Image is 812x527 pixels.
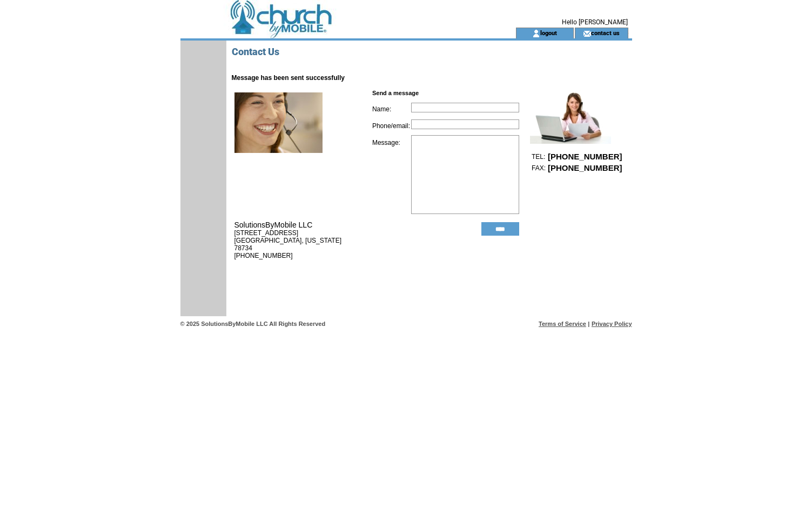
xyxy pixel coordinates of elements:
[232,74,345,82] span: Message has been sent successfully
[548,163,622,172] span: [PHONE_NUMBER]
[234,92,323,153] img: office.jpg
[540,29,557,36] a: logout
[548,152,622,161] span: [PHONE_NUMBER]
[372,118,411,130] td: Phone/email:
[539,321,586,327] a: Terms of Service
[532,29,540,38] img: account_icon.gif
[588,321,589,327] span: |
[234,221,313,229] span: SolutionsByMobile LLC
[530,90,611,144] img: represent.jpg
[532,153,545,161] span: TEL:
[372,90,419,96] span: Send a message
[232,46,279,57] span: Contact Us
[591,29,620,36] a: contact us
[234,237,341,252] span: [GEOGRAPHIC_DATA], [US_STATE] 78734
[532,164,546,172] span: FAX:
[180,321,326,327] span: © 2025 SolutionsByMobile LLC All Rights Reserved
[372,135,411,214] td: Message:
[562,18,628,26] span: Hello [PERSON_NAME]
[583,29,591,38] img: contact_us_icon.gif
[234,252,293,259] span: [PHONE_NUMBER]
[234,229,299,237] span: [STREET_ADDRESS]
[592,321,632,327] a: Privacy Policy
[372,102,411,113] td: Name:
